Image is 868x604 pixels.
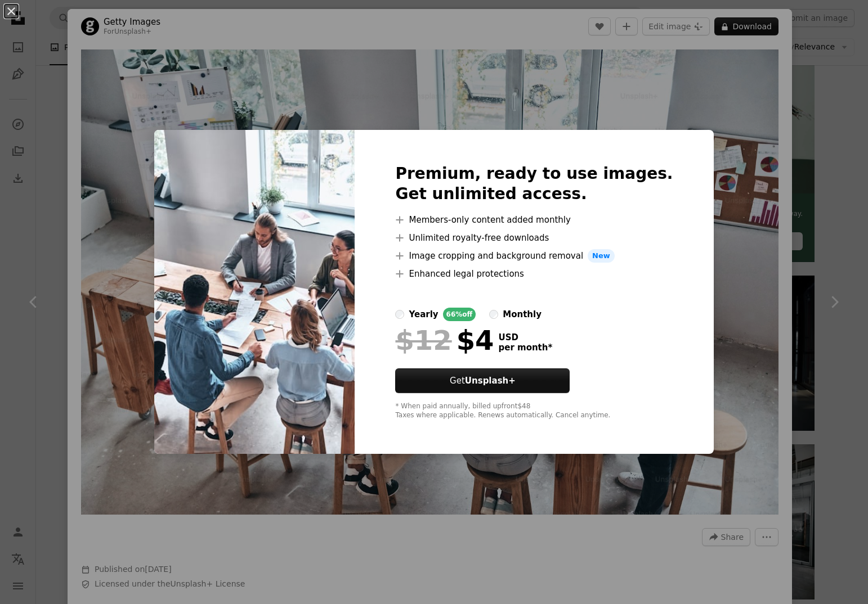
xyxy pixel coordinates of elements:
[395,326,494,355] div: $4
[498,342,552,353] span: per month *
[588,249,615,263] span: New
[395,310,404,319] input: yearly66%off
[395,213,673,227] li: Members-only content added monthly
[395,402,673,420] div: * When paid annually, billed upfront $48 Taxes where applicable. Renews automatically. Cancel any...
[503,308,542,321] div: monthly
[395,249,673,263] li: Image cropping and background removal
[154,130,355,454] img: premium_photo-1683120730432-b5ea74bd9047
[489,310,498,319] input: monthly
[443,308,476,321] div: 66% off
[465,376,516,386] strong: Unsplash+
[409,308,438,321] div: yearly
[395,368,570,393] button: GetUnsplash+
[498,332,552,342] span: USD
[395,164,673,204] h2: Premium, ready to use images. Get unlimited access.
[395,326,451,355] span: $12
[395,231,673,245] li: Unlimited royalty-free downloads
[395,267,673,281] li: Enhanced legal protections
